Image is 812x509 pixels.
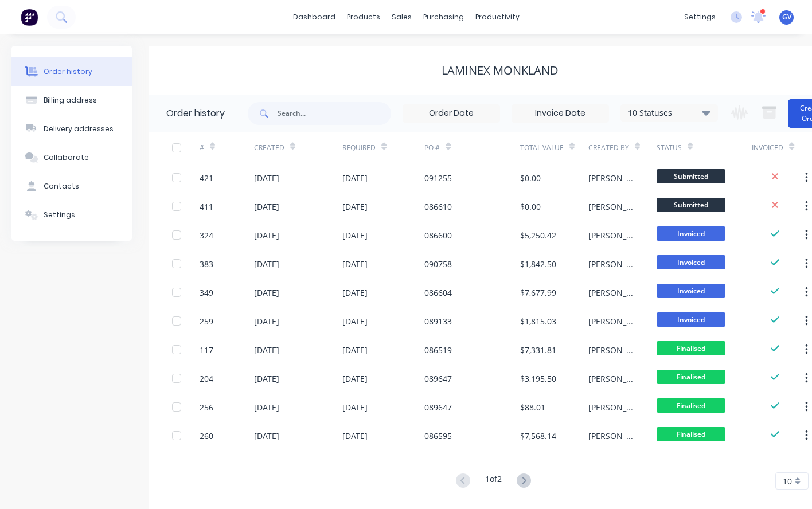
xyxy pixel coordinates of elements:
div: 411 [200,201,213,213]
button: Collaborate [11,143,132,172]
span: Invoiced [657,255,725,269]
input: Search... [278,102,391,125]
span: Invoiced [657,312,725,327]
div: productivity [470,9,525,26]
div: 117 [200,344,213,356]
div: [PERSON_NAME] [588,373,634,385]
div: [PERSON_NAME] [588,344,634,356]
div: $7,568.14 [520,430,556,442]
button: Contacts [11,172,132,201]
div: 256 [200,401,213,413]
div: [DATE] [342,430,368,442]
div: Billing address [44,95,97,105]
div: [PERSON_NAME] [588,315,634,327]
div: $7,677.99 [520,287,556,299]
span: GV [782,12,791,22]
div: 204 [200,373,213,385]
div: [DATE] [254,373,279,385]
div: [DATE] [254,287,279,299]
div: Status [657,132,752,163]
div: PO # [424,143,440,153]
span: Invoiced [657,226,725,241]
div: $88.01 [520,401,545,413]
div: 090758 [424,258,452,270]
div: [DATE] [342,401,368,413]
button: Billing address [11,86,132,115]
div: 260 [200,430,213,442]
div: [PERSON_NAME] [588,229,634,241]
div: [DATE] [342,201,368,213]
div: $3,195.50 [520,373,556,385]
div: products [341,9,386,26]
div: [PERSON_NAME] [588,258,634,270]
div: # [200,143,204,153]
div: 383 [200,258,213,270]
div: Created By [588,143,629,153]
div: Created By [588,132,657,163]
div: [DATE] [254,201,279,213]
div: [PERSON_NAME] [588,201,634,213]
div: [DATE] [254,172,279,184]
div: Delivery addresses [44,124,114,134]
div: 1 of 2 [485,473,502,490]
div: Order history [44,66,92,77]
div: [DATE] [254,258,279,270]
span: 10 [783,475,792,487]
div: 421 [200,172,213,184]
div: [DATE] [342,229,368,241]
div: Status [657,143,682,153]
div: 091255 [424,172,452,184]
button: Delivery addresses [11,115,132,143]
div: purchasing [417,9,470,26]
div: [PERSON_NAME] [588,430,634,442]
input: Order Date [403,105,499,122]
div: Order history [166,107,225,120]
div: [DATE] [254,401,279,413]
div: Invoiced [752,143,783,153]
div: [DATE] [254,315,279,327]
div: Laminex Monkland [442,64,559,77]
div: $0.00 [520,172,541,184]
div: 089647 [424,401,452,413]
div: [DATE] [254,344,279,356]
div: $1,815.03 [520,315,556,327]
button: Order history [11,57,132,86]
div: $5,250.42 [520,229,556,241]
div: $0.00 [520,201,541,213]
span: Finalised [657,370,725,384]
div: 324 [200,229,213,241]
div: PO # [424,132,520,163]
div: 086610 [424,201,452,213]
span: Finalised [657,398,725,413]
div: settings [678,9,721,26]
div: [DATE] [342,315,368,327]
div: 259 [200,315,213,327]
div: [DATE] [254,430,279,442]
div: 089133 [424,315,452,327]
span: Finalised [657,427,725,441]
div: $7,331.81 [520,344,556,356]
span: Submitted [657,198,725,212]
div: $1,842.50 [520,258,556,270]
div: [DATE] [342,344,368,356]
div: Total Value [520,143,564,153]
div: Created [254,132,343,163]
div: [DATE] [342,287,368,299]
div: 10 Statuses [621,107,717,119]
div: [DATE] [342,373,368,385]
div: 349 [200,287,213,299]
div: Invoiced [752,132,806,163]
div: [DATE] [342,258,368,270]
div: Collaborate [44,152,89,163]
div: 086600 [424,229,452,241]
a: dashboard [287,9,341,26]
div: 086604 [424,287,452,299]
div: Total Value [520,132,588,163]
div: # [200,132,254,163]
div: 089647 [424,373,452,385]
div: 086595 [424,430,452,442]
div: [PERSON_NAME] [588,401,634,413]
div: [DATE] [342,172,368,184]
div: Required [342,143,376,153]
span: Submitted [657,169,725,183]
